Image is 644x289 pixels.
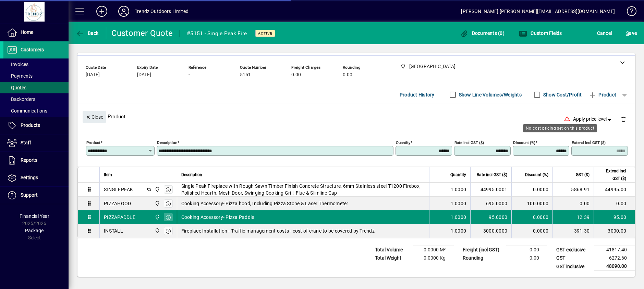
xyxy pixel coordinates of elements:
[181,227,375,234] span: Fireplace Installation - Traffic management costs - cost of crane to be covered by Trendz
[594,254,635,262] td: 6272.60
[615,116,632,122] app-page-header-button: Delete
[553,246,594,254] td: GST exclusive
[626,28,637,39] span: ave
[81,114,108,120] app-page-header-button: Close
[573,116,613,123] span: Apply price level
[153,186,161,193] span: New Plymouth
[85,111,103,123] span: Close
[69,27,106,39] app-page-header-button: Back
[135,6,189,17] div: Trendz Outdoors Limited
[552,197,594,210] td: 0.00
[459,246,506,254] td: Freight (incl GST)
[372,254,413,262] td: Total Weight
[458,91,522,98] label: Show Line Volumes/Weights
[3,82,69,93] a: Quotes
[552,210,594,224] td: 12.39
[153,213,161,221] span: New Plymouth
[3,169,69,186] a: Settings
[3,93,69,105] a: Backorders
[511,183,552,197] td: 0.0000
[542,91,582,98] label: Show Cost/Profit
[525,171,548,179] span: Discount (%)
[21,140,31,145] span: Staff
[451,186,466,193] span: 1.0000
[372,246,413,254] td: Total Volume
[597,28,612,39] span: Cancel
[552,224,594,238] td: 391.30
[397,89,437,101] button: Product History
[594,262,635,271] td: 48090.00
[21,175,38,180] span: Settings
[76,30,99,36] span: Back
[86,72,100,78] span: [DATE]
[343,72,352,78] span: 0.00
[7,108,47,114] span: Communications
[475,214,507,221] div: 95.0000
[523,124,597,132] div: No cost pricing set on this product
[181,214,254,221] span: Cooking Accessory- Pizza Paddle
[3,70,69,82] a: Payments
[511,224,552,238] td: 0.0000
[477,171,507,179] span: Rate incl GST ($)
[21,47,44,52] span: Customers
[396,140,410,145] mat-label: Quantity
[458,27,506,39] button: Documents (0)
[594,210,635,224] td: 95.00
[25,228,44,233] span: Package
[454,140,484,145] mat-label: Rate incl GST ($)
[21,29,33,35] span: Home
[622,1,635,24] a: Knowledge Base
[570,113,616,126] button: Apply price level
[137,72,151,78] span: [DATE]
[511,210,552,224] td: 0.0000
[157,140,177,145] mat-label: Description
[104,186,133,193] div: SINGLEPEAK
[594,183,635,197] td: 44995.00
[572,140,606,145] mat-label: Extend incl GST ($)
[181,183,425,196] span: Single Peak Fireplace with Rough Sawn Timber Finish Concrete Structure, 6mm Stainless steel T1200...
[513,140,535,145] mat-label: Discount (%)
[460,30,505,36] span: Documents (0)
[588,89,616,100] span: Product
[7,85,26,90] span: Quotes
[594,246,635,254] td: 41817.40
[104,227,123,234] div: INSTALL
[91,5,113,17] button: Add
[7,73,33,79] span: Payments
[413,246,454,254] td: 0.0000 M³
[615,111,632,127] button: Delete
[400,89,435,100] span: Product History
[3,24,69,41] a: Home
[624,27,639,39] button: Save
[240,72,251,78] span: 5151
[86,140,100,145] mat-label: Product
[3,58,69,70] a: Invoices
[189,72,190,78] span: -
[104,214,135,221] div: PIZZAPADDLE
[153,200,161,207] span: New Plymouth
[7,96,35,102] span: Backorders
[413,254,454,262] td: 0.0000 Kg
[7,62,28,67] span: Invoices
[181,200,349,207] span: Cooking Accessory- Pizza hood, Including Pizza Stone & Laser Thermometer
[3,117,69,134] a: Products
[595,27,614,39] button: Cancel
[451,200,466,207] span: 1.0000
[461,6,615,17] div: [PERSON_NAME] [PERSON_NAME][EMAIL_ADDRESS][DOMAIN_NAME]
[291,72,301,78] span: 0.00
[153,227,161,235] span: New Plymouth
[21,157,37,163] span: Reports
[506,246,547,254] td: 0.00
[506,254,547,262] td: 0.00
[451,214,466,221] span: 1.0000
[3,134,69,152] a: Staff
[3,187,69,204] a: Support
[111,28,173,39] div: Customer Quote
[626,30,629,36] span: S
[552,183,594,197] td: 5868.91
[450,171,466,179] span: Quantity
[77,104,635,129] div: Product
[585,89,620,101] button: Product
[74,27,100,39] button: Back
[475,200,507,207] div: 695.0000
